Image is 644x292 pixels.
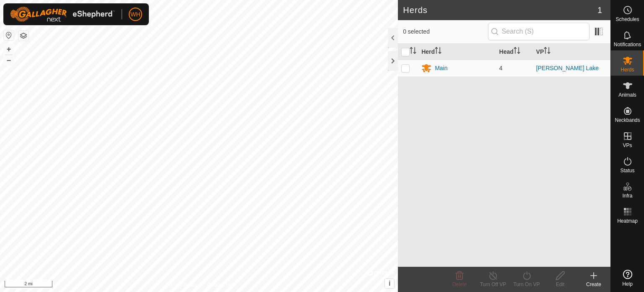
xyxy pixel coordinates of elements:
button: Reset Map [4,30,14,40]
span: Herds [621,67,634,72]
a: [PERSON_NAME] Lake [536,65,599,71]
button: i [385,279,394,288]
span: Schedules [615,17,639,22]
span: Notifications [614,42,641,47]
th: VP [533,44,610,60]
a: Contact Us [207,281,232,289]
input: Search (S) [488,23,589,40]
button: + [4,44,14,54]
button: – [4,55,14,65]
th: Herd [418,44,496,60]
div: Turn Off VP [476,281,510,288]
span: Help [622,281,633,287]
img: Gallagher Logo [10,7,115,22]
span: i [389,280,390,287]
p-sorticon: Activate to sort [435,48,441,55]
span: VPs [623,143,632,148]
h2: Herds [403,5,597,15]
div: Turn On VP [510,281,543,288]
span: 4 [499,65,503,71]
div: Create [577,281,610,288]
div: Main [435,64,447,73]
button: Map Layers [18,31,29,41]
span: 1 [597,4,602,16]
th: Head [496,44,533,60]
span: Delete [452,281,467,287]
p-sorticon: Activate to sort [514,48,520,55]
p-sorticon: Activate to sort [544,48,551,55]
span: 0 selected [403,27,488,36]
a: Help [611,266,644,290]
span: Neckbands [615,118,640,123]
div: Edit [543,281,577,288]
p-sorticon: Activate to sort [410,48,416,55]
span: Status [620,168,634,173]
a: Privacy Policy [166,281,197,289]
span: WH [130,10,140,19]
span: Infra [622,193,632,198]
span: Heatmap [617,218,638,224]
span: Animals [618,92,636,97]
